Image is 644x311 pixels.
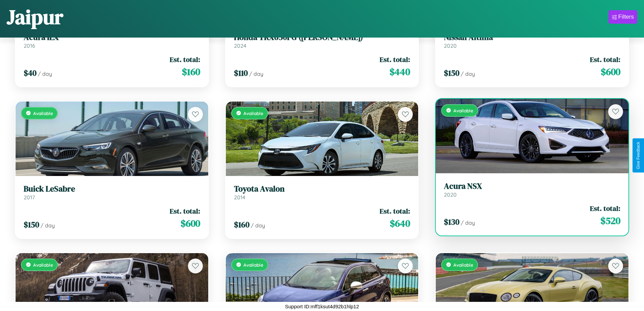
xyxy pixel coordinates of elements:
span: Available [33,262,53,268]
span: Est. total: [590,203,620,213]
span: $ 150 [444,67,459,79]
div: Give Feedback [636,142,641,169]
a: Nissan Altima2020 [444,32,620,49]
span: 2024 [234,42,246,49]
span: Est. total: [170,206,200,216]
h3: Toyota Avalon [234,184,410,194]
a: Honda TRX650FG ([PERSON_NAME])2024 [234,32,410,49]
p: Support ID: mff1ksut4d92b1hlp12 [285,302,359,311]
span: $ 440 [389,65,410,79]
div: Filters [618,14,634,20]
span: 2014 [234,194,245,201]
span: $ 40 [24,67,37,79]
span: / day [251,222,265,229]
span: / day [249,70,263,77]
span: $ 110 [234,67,248,79]
a: Acura ILX2016 [24,32,200,49]
span: $ 640 [390,217,410,230]
span: Available [243,262,263,268]
span: / day [461,219,475,226]
span: 2020 [444,42,457,49]
h3: Honda TRX650FG ([PERSON_NAME]) [234,32,410,42]
a: Acura NSX2020 [444,181,620,198]
span: Est. total: [170,54,200,64]
button: Filters [609,10,637,24]
span: 2017 [24,194,35,201]
h1: Jaipur [7,3,63,31]
h3: Acura ILX [24,32,200,42]
span: $ 150 [24,219,39,230]
span: 2020 [444,191,457,198]
span: $ 160 [234,219,249,230]
span: / day [41,222,55,229]
span: Available [453,262,473,268]
span: $ 160 [182,65,200,79]
span: Est. total: [590,54,620,64]
span: 2016 [24,42,35,49]
span: / day [38,70,52,77]
span: Available [33,110,53,116]
span: / day [461,70,475,77]
span: $ 130 [444,216,459,227]
span: $ 600 [181,217,200,230]
h3: Buick LeSabre [24,184,200,194]
span: $ 520 [600,214,620,227]
span: Available [243,110,263,116]
span: Est. total: [380,54,410,64]
h3: Acura NSX [444,181,620,191]
a: Toyota Avalon2014 [234,184,410,201]
span: Est. total: [380,206,410,216]
h3: Nissan Altima [444,32,620,42]
span: Available [453,108,473,113]
a: Buick LeSabre2017 [24,184,200,201]
span: $ 600 [601,65,620,79]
